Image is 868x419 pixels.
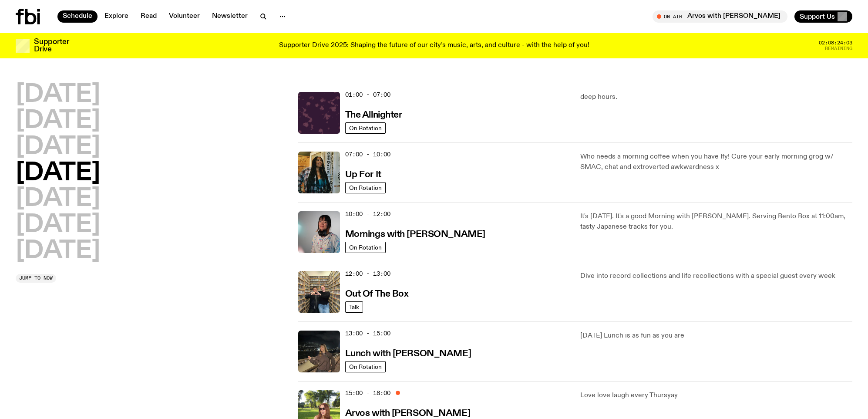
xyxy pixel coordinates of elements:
span: On Rotation [349,125,382,131]
button: [DATE] [16,135,100,159]
img: Izzy Page stands above looking down at Opera Bar. She poses in front of the Harbour Bridge in the... [298,331,340,372]
button: [DATE] [16,187,100,211]
h3: Up For It [345,170,381,179]
a: Read [135,10,162,23]
button: [DATE] [16,161,100,186]
span: Support Us [800,13,835,20]
img: Matt and Kate stand in the music library and make a heart shape with one hand each. [298,271,340,313]
h3: Arvos with [PERSON_NAME] [345,409,470,418]
h3: Out Of The Box [345,290,409,299]
p: [DATE] Lunch is as fun as you are [580,331,852,341]
span: 15:00 - 18:00 [345,389,390,397]
a: Out Of The Box [345,288,409,299]
button: [DATE] [16,109,100,133]
span: Jump to now [19,276,53,280]
img: Kana Frazer is smiling at the camera with her head tilted slightly to her left. She wears big bla... [298,211,340,253]
h3: Mornings with [PERSON_NAME] [345,230,485,239]
a: Newsletter [207,10,253,23]
span: Talk [349,304,359,310]
span: On Rotation [349,244,382,250]
a: Mornings with [PERSON_NAME] [345,228,485,239]
a: On Rotation [345,122,386,134]
span: On Rotation [349,184,382,191]
a: On Rotation [345,242,386,253]
span: 13:00 - 15:00 [345,329,390,338]
span: 07:00 - 10:00 [345,150,390,159]
a: Up For It [345,169,381,179]
button: [DATE] [16,83,100,107]
span: On Rotation [349,363,382,370]
a: Arvos with [PERSON_NAME] [345,407,470,418]
a: Talk [345,301,363,313]
span: 01:00 - 07:00 [345,91,390,99]
img: Ify - a Brown Skin girl with black braided twists, looking up to the side with her tongue stickin... [298,152,340,193]
a: Schedule [57,10,98,23]
a: The Allnighter [345,109,402,120]
span: 12:00 - 13:00 [345,270,390,278]
p: Who needs a morning coffee when you have Ify! Cure your early morning grog w/ SMAC, chat and extr... [580,152,852,172]
button: [DATE] [16,213,100,237]
a: Lunch with [PERSON_NAME] [345,348,471,358]
a: Explore [99,10,134,23]
p: Love love laugh every Thursyay [580,390,852,401]
a: Volunteer [164,10,205,23]
button: [DATE] [16,239,100,264]
p: Supporter Drive 2025: Shaping the future of our city’s music, arts, and culture - with the help o... [279,42,589,50]
h3: The Allnighter [345,111,402,120]
p: It's [DATE]. It's a good Morning with [PERSON_NAME]. Serving Bento Box at 11:00am, tasty Japanese... [580,211,852,232]
p: deep hours. [580,92,852,102]
h3: Supporter Drive [34,38,69,53]
button: Support Us [794,10,852,23]
span: 10:00 - 12:00 [345,210,390,218]
h3: Lunch with [PERSON_NAME] [345,349,471,358]
button: On AirArvos with [PERSON_NAME] [653,10,787,23]
p: Dive into record collections and life recollections with a special guest every week [580,271,852,281]
a: On Rotation [345,361,386,372]
a: On Rotation [345,182,386,193]
span: Remaining [825,46,852,51]
span: 02:08:24:03 [819,41,852,45]
button: Jump to now [16,274,56,283]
